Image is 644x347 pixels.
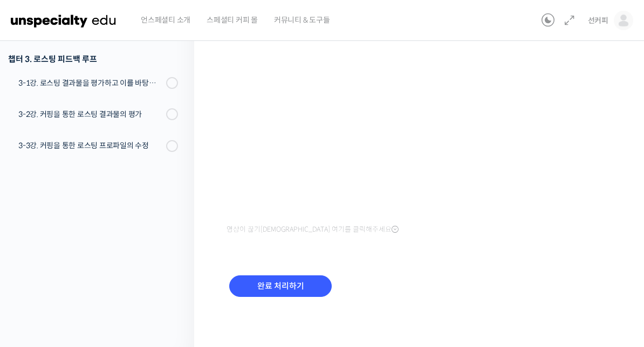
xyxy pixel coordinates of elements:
a: 설정 [139,258,207,284]
div: 3-1강. 로스팅 결과물을 평가하고 이를 바탕으로 프로파일을 설계하는 방법 [18,77,163,89]
span: 설정 [167,274,180,282]
div: 3-3강. 커핑을 통한 로스팅 프로파일의 수정 [18,140,163,151]
span: 홈 [34,274,40,282]
span: 영상이 끊기[DEMOGRAPHIC_DATA] 여기를 클릭해주세요 [227,225,399,234]
span: 대화 [99,274,112,283]
a: 대화 [71,258,139,284]
a: 홈 [3,258,71,284]
span: 선커피 [588,16,608,25]
div: 3-2강. 커핑을 통한 로스팅 결과물의 평가 [18,108,163,120]
input: 완료 처리하기 [229,275,332,297]
div: 챕터 3. 로스팅 피드백 루프 [8,52,178,66]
